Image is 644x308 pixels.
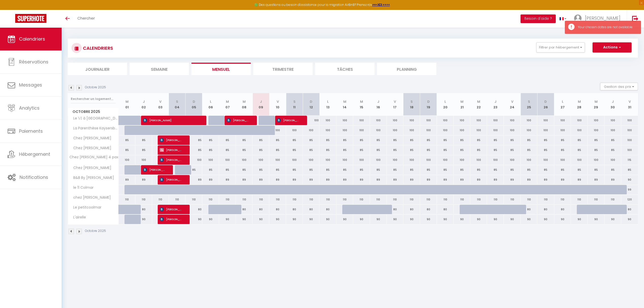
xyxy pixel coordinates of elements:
[604,155,621,165] div: 100
[253,165,269,175] div: 85
[504,145,521,155] div: 85
[454,155,470,165] div: 100
[169,93,186,116] th: 04
[403,175,420,184] div: 89
[454,135,470,145] div: 85
[460,99,463,104] abbr: M
[554,93,571,116] th: 27
[571,116,588,125] div: 100
[487,116,504,125] div: 100
[537,126,554,135] div: 100
[119,93,135,116] th: 01
[82,42,113,54] h3: CALENDRIERS
[504,116,521,125] div: 100
[143,115,199,125] span: [PERSON_NAME]
[226,99,229,104] abbr: M
[303,155,319,165] div: 100
[253,135,269,145] div: 85
[437,116,454,125] div: 100
[521,165,537,175] div: 85
[604,165,621,175] div: 85
[319,135,336,145] div: 85
[336,155,353,165] div: 100
[19,151,50,157] span: Hébergement
[219,155,236,165] div: 100
[593,42,632,53] button: Actions
[202,145,219,155] div: 85
[604,126,621,135] div: 100
[126,99,129,104] abbr: M
[437,93,454,116] th: 20
[370,135,387,145] div: 85
[293,99,296,104] abbr: S
[269,126,286,135] div: 100
[319,165,336,175] div: 85
[521,145,537,155] div: 85
[353,145,370,155] div: 85
[286,145,303,155] div: 85
[437,165,454,175] div: 85
[303,145,319,155] div: 85
[277,115,299,125] span: [PERSON_NAME]
[186,165,202,175] div: 85
[387,116,403,125] div: 100
[319,175,336,184] div: 89
[219,175,236,184] div: 89
[578,25,636,30] div: Your chosen dates are not available
[191,63,251,75] li: Mensuel
[621,93,638,116] th: 31
[454,116,470,125] div: 100
[511,99,513,104] abbr: V
[336,116,353,125] div: 100
[219,135,236,145] div: 85
[437,175,454,184] div: 89
[286,165,303,175] div: 85
[574,14,582,22] img: ...
[303,165,319,175] div: 85
[370,126,387,135] div: 100
[571,165,588,175] div: 85
[521,155,537,165] div: 100
[470,126,487,135] div: 100
[119,195,135,204] div: 110
[353,93,370,116] th: 15
[135,135,152,145] div: 85
[202,165,219,175] div: 85
[303,93,319,116] th: 12
[554,155,571,165] div: 100
[588,126,604,135] div: 100
[236,175,253,184] div: 89
[504,93,521,116] th: 24
[253,145,269,155] div: 85
[130,63,189,75] li: Semaine
[202,135,219,145] div: 85
[319,155,336,165] div: 100
[504,155,521,165] div: 100
[19,36,45,42] span: Calendriers
[219,145,236,155] div: 85
[554,116,571,125] div: 100
[143,99,145,104] abbr: J
[487,126,504,135] div: 100
[269,165,286,175] div: 85
[253,175,269,184] div: 89
[437,145,454,155] div: 85
[454,145,470,155] div: 85
[77,15,95,21] span: Chercher
[370,116,387,125] div: 100
[160,204,182,214] span: [PERSON_NAME]
[554,135,571,145] div: 85
[554,145,571,155] div: 85
[303,126,319,135] div: 100
[319,93,336,116] th: 13
[310,99,312,104] abbr: D
[236,165,253,175] div: 85
[571,135,588,145] div: 85
[632,15,638,22] img: logout
[494,99,496,104] abbr: J
[487,155,504,165] div: 100
[370,175,387,184] div: 89
[403,155,420,165] div: 100
[528,99,530,104] abbr: S
[69,165,113,171] span: Chez [PERSON_NAME]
